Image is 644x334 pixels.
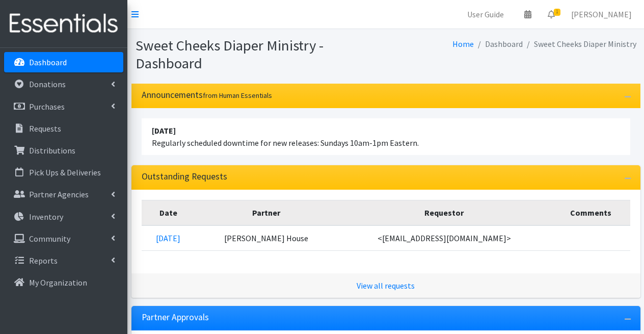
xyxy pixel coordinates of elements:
[29,212,63,222] p: Inventory
[29,255,58,266] p: Reports
[4,207,123,227] a: Inventory
[4,162,123,183] a: Pick Ups & Deliveries
[4,228,123,249] a: Community
[142,312,209,323] h3: Partner Approvals
[4,52,123,72] a: Dashboard
[29,167,101,177] p: Pick Ups & Deliveries
[459,4,512,24] a: User Guide
[152,125,176,136] strong: [DATE]
[29,189,89,199] p: Partner Agencies
[203,91,272,100] small: from Human Essentials
[357,280,415,291] a: View all requests
[29,277,87,288] p: My Organization
[523,37,636,52] li: Sweet Cheeks Diaper Ministry
[142,90,272,100] h3: Announcements
[554,9,560,16] span: 1
[142,200,196,226] th: Date
[4,96,123,117] a: Purchases
[474,37,523,52] li: Dashboard
[337,200,551,226] th: Requestor
[136,37,382,72] h1: Sweet Cheeks Diaper Ministry - Dashboard
[563,4,640,24] a: [PERSON_NAME]
[4,250,123,271] a: Reports
[156,233,180,243] a: [DATE]
[4,184,123,204] a: Partner Agencies
[551,200,630,226] th: Comments
[29,234,70,244] p: Community
[29,101,65,112] p: Purchases
[29,145,75,156] p: Distributions
[142,171,227,182] h3: Outstanding Requests
[29,79,66,89] p: Donations
[4,7,123,41] img: HumanEssentials
[4,74,123,94] a: Donations
[29,57,67,67] p: Dashboard
[195,200,337,226] th: Partner
[29,123,61,134] p: Requests
[452,39,474,49] a: Home
[337,225,551,251] td: <[EMAIL_ADDRESS][DOMAIN_NAME]>
[195,225,337,251] td: [PERSON_NAME] House
[4,272,123,293] a: My Organization
[4,118,123,139] a: Requests
[540,4,563,24] a: 1
[142,118,630,155] li: Regularly scheduled downtime for new releases: Sundays 10am-1pm Eastern.
[4,140,123,161] a: Distributions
